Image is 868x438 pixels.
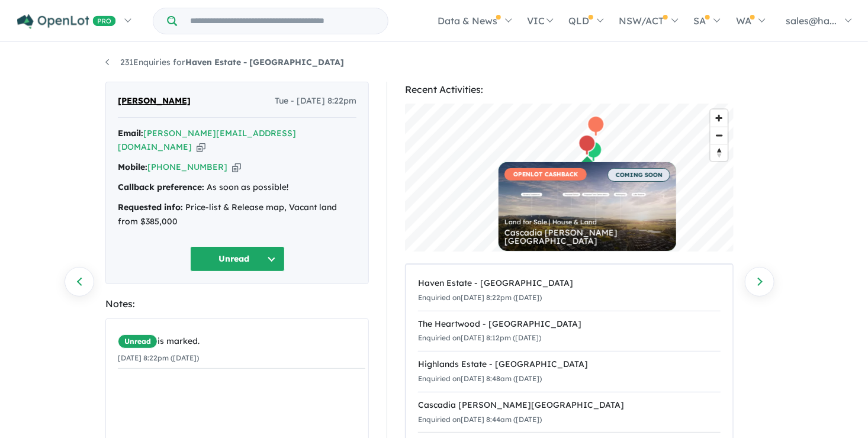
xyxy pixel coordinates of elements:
[607,168,670,182] span: COMING SOON
[197,141,205,153] button: Copy
[418,415,542,424] small: Enquiried on [DATE] 8:44am ([DATE])
[585,141,603,163] div: Map marker
[118,181,356,195] div: As soon as possible!
[418,333,541,342] small: Enquiried on [DATE] 8:12pm ([DATE])
[418,276,721,291] div: Haven Estate - [GEOGRAPHIC_DATA]
[118,128,296,153] a: [PERSON_NAME][EMAIL_ADDRESS][DOMAIN_NAME]
[118,353,199,362] small: [DATE] 8:22pm ([DATE])
[418,317,721,331] div: The Heartwood - [GEOGRAPHIC_DATA]
[232,161,241,173] button: Copy
[190,246,285,272] button: Unread
[118,334,157,349] span: Unread
[118,334,365,349] div: is marked.
[105,57,344,67] a: 231Enquiries forHaven Estate - [GEOGRAPHIC_DATA]
[405,82,734,98] div: Recent Activities:
[118,128,143,139] strong: Email:
[418,374,542,383] small: Enquiried on [DATE] 8:48am ([DATE])
[418,270,721,311] a: Haven Estate - [GEOGRAPHIC_DATA]Enquiried on[DATE] 8:22pm ([DATE])
[504,168,587,181] span: OPENLOT CASHBACK
[118,162,147,172] strong: Mobile:
[118,94,191,108] span: [PERSON_NAME]
[418,293,542,302] small: Enquiried on [DATE] 8:22pm ([DATE])
[118,182,204,192] strong: Callback preference:
[105,56,763,70] nav: breadcrumb
[711,127,728,144] button: Zoom out
[711,144,728,161] span: Reset bearing to north
[711,144,728,161] button: Reset bearing to north
[17,14,116,29] img: Openlot PRO Logo White
[578,134,596,156] div: Map marker
[711,109,728,127] button: Zoom in
[711,127,728,144] span: Zoom out
[418,311,721,352] a: The Heartwood - [GEOGRAPHIC_DATA]Enquiried on[DATE] 8:12pm ([DATE])
[587,115,605,137] div: Map marker
[185,57,344,67] strong: Haven Estate - [GEOGRAPHIC_DATA]
[405,104,734,252] canvas: Map
[418,398,721,413] div: Cascadia [PERSON_NAME][GEOGRAPHIC_DATA]
[118,202,183,212] strong: Requested info:
[118,201,356,229] div: Price-list & Release map, Vacant land from $385,000
[179,8,385,34] input: Try estate name, suburb, builder or developer
[504,228,670,245] div: Cascadia [PERSON_NAME][GEOGRAPHIC_DATA]
[105,296,369,312] div: Notes:
[418,358,721,372] div: Highlands Estate - [GEOGRAPHIC_DATA]
[147,162,227,172] a: [PHONE_NUMBER]
[275,94,356,108] span: Tue - [DATE] 8:22pm
[418,392,721,433] a: Cascadia [PERSON_NAME][GEOGRAPHIC_DATA]Enquiried on[DATE] 8:44am ([DATE])
[786,15,837,27] span: sales@ha...
[504,219,670,226] div: Land for Sale | House & Land
[418,351,721,392] a: Highlands Estate - [GEOGRAPHIC_DATA]Enquiried on[DATE] 8:48am ([DATE])
[499,162,676,251] a: OPENLOT CASHBACK COMING SOON Land for Sale | House & Land Cascadia [PERSON_NAME][GEOGRAPHIC_DATA]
